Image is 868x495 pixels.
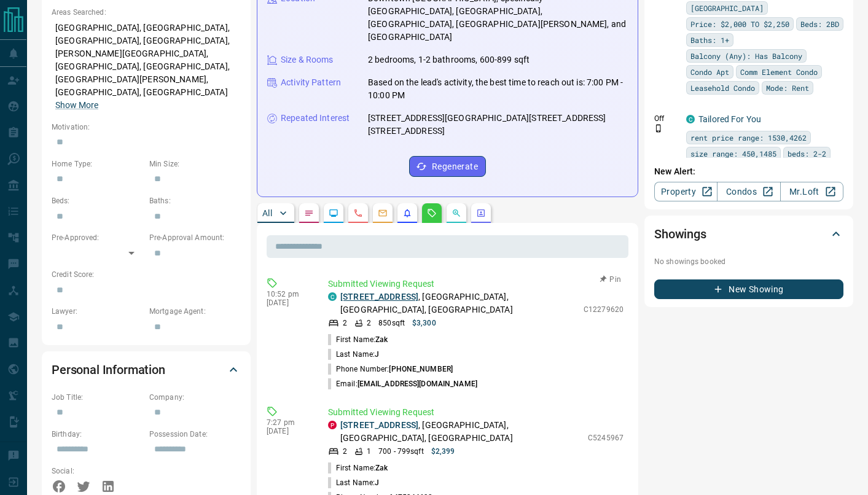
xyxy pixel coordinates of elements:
button: Show More [55,99,98,112]
div: condos.ca [686,115,695,123]
p: 2 [367,318,371,329]
a: [STREET_ADDRESS] [340,292,418,302]
button: New Showing [654,279,843,299]
p: First Name: [328,334,388,345]
span: beds: 2-2 [788,147,826,160]
p: Pre-Approved: [52,232,143,243]
div: Showings [654,219,843,249]
div: property.ca [328,421,337,429]
p: 1 [367,446,371,457]
a: Condos [717,182,780,201]
p: , [GEOGRAPHIC_DATA], [GEOGRAPHIC_DATA], [GEOGRAPHIC_DATA] [340,290,577,316]
svg: Agent Actions [476,208,486,218]
span: Mode: Rent [766,82,809,94]
svg: Lead Browsing Activity [329,208,338,218]
p: Phone Number: [328,364,453,375]
p: Home Type: [52,158,143,170]
span: Leasehold Condo [690,82,755,94]
p: [STREET_ADDRESS][GEOGRAPHIC_DATA][STREET_ADDRESS][STREET_ADDRESS] [368,112,628,138]
span: J [375,350,379,359]
p: 2 [343,318,347,329]
p: C5245967 [588,432,624,443]
span: rent price range: 1530,4262 [690,131,807,144]
p: Possession Date: [149,429,241,440]
svg: Notes [304,208,314,218]
p: [DATE] [267,298,310,307]
p: Areas Searched: [52,7,241,18]
span: [EMAIL_ADDRESS][DOMAIN_NAME] [358,380,477,388]
span: Comm Element Condo [740,66,818,78]
p: 7:27 pm [267,418,310,427]
button: Regenerate [409,156,486,177]
p: , [GEOGRAPHIC_DATA], [GEOGRAPHIC_DATA], [GEOGRAPHIC_DATA] [340,419,582,445]
p: Min Size: [149,158,241,170]
p: All [262,209,272,217]
a: Property [654,182,717,201]
span: Baths: 1+ [690,34,729,46]
p: [DATE] [267,427,310,435]
p: Birthday: [52,429,143,440]
p: Pre-Approval Amount: [149,232,241,243]
span: J [375,478,379,487]
p: $2,399 [431,446,455,457]
p: 850 sqft [378,318,405,329]
p: Off [654,113,679,124]
p: Job Title: [52,392,143,403]
p: Beds: [52,195,143,206]
a: [STREET_ADDRESS] [340,420,418,430]
a: Tailored For You [698,114,761,124]
span: [PHONE_NUMBER] [389,365,453,373]
h2: Showings [654,224,706,244]
span: Price: $2,000 TO $2,250 [690,18,789,30]
svg: Requests [427,208,437,218]
div: Personal Information [52,355,241,384]
p: Size & Rooms [281,53,334,66]
p: Last Name: [328,349,379,360]
p: C12279620 [584,304,624,315]
p: 10:52 pm [267,290,310,298]
svg: Emails [378,208,388,218]
p: 700 - 799 sqft [378,446,423,457]
p: New Alert: [654,165,843,178]
p: Submitted Viewing Request [328,406,624,419]
span: [GEOGRAPHIC_DATA] [690,2,764,14]
svg: Calls [353,208,363,218]
p: No showings booked [654,256,843,267]
p: First Name: [328,462,388,474]
p: Activity Pattern [281,76,341,89]
span: size range: 450,1485 [690,147,776,160]
h2: Personal Information [52,360,165,380]
p: Baths: [149,195,241,206]
span: Zak [375,464,388,472]
a: Mr.Loft [780,182,843,201]
p: Repeated Interest [281,112,350,125]
svg: Listing Alerts [402,208,412,218]
span: Zak [375,335,388,344]
p: Mortgage Agent: [149,306,241,317]
span: Balcony (Any): Has Balcony [690,50,802,62]
svg: Opportunities [452,208,461,218]
p: Credit Score: [52,269,241,280]
p: 2 [343,446,347,457]
p: [GEOGRAPHIC_DATA], [GEOGRAPHIC_DATA], [GEOGRAPHIC_DATA], [GEOGRAPHIC_DATA], [PERSON_NAME][GEOGRAP... [52,18,241,115]
p: Motivation: [52,122,241,133]
p: $3,300 [412,318,436,329]
svg: Push Notification Only [654,124,663,133]
button: Pin [593,274,628,285]
span: Beds: 2BD [800,18,839,30]
div: condos.ca [328,292,337,301]
p: Submitted Viewing Request [328,278,624,290]
p: Company: [149,392,241,403]
p: Email: [328,378,477,389]
p: 2 bedrooms, 1-2 bathrooms, 600-899 sqft [368,53,530,66]
p: Last Name: [328,477,379,488]
p: Based on the lead's activity, the best time to reach out is: 7:00 PM - 10:00 PM [368,76,628,102]
span: Condo Apt [690,66,729,78]
p: Social: [52,466,143,477]
p: Lawyer: [52,306,143,317]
